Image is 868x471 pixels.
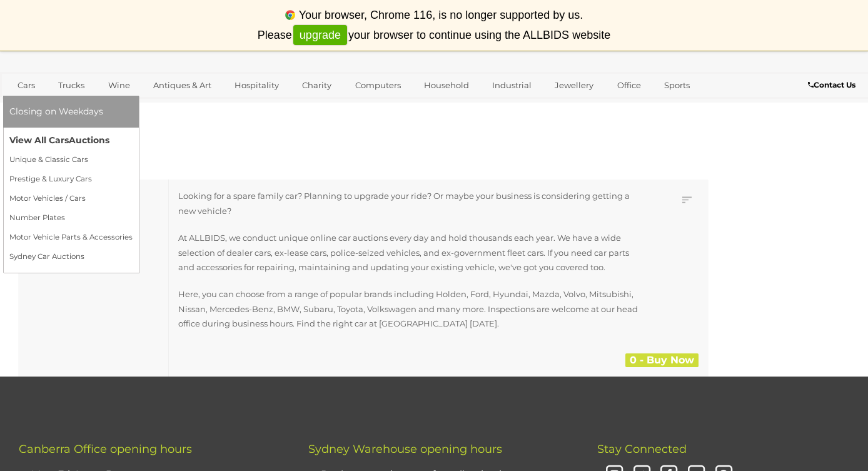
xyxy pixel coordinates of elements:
[19,442,192,456] span: Canberra Office opening hours
[178,231,645,275] p: At ALLBIDS, we conduct unique online car auctions every day and hold thousands each year. We have...
[808,80,855,89] b: Contact Us
[226,75,287,96] a: Hospitality
[293,25,347,46] a: upgrade
[100,75,138,96] a: Wine
[9,75,43,96] a: Cars
[50,75,93,96] a: Trucks
[294,75,340,96] a: Charity
[597,442,687,456] span: Stay Connected
[484,75,540,96] a: Industrial
[347,75,409,96] a: Computers
[145,75,220,96] a: Antiques & Art
[178,287,645,331] p: Here, you can choose from a range of popular brands including Holden, Ford, Hyundai, Mazda, Volvo...
[625,353,699,367] div: 0 - Buy Now
[609,75,649,96] a: Office
[547,75,602,96] a: Jewellery
[656,75,698,96] a: Sports
[416,75,477,96] a: Household
[308,442,502,456] span: Sydney Warehouse opening hours
[808,78,859,92] a: Contact Us
[178,189,645,218] p: Looking for a spare family car? Planning to upgrade your ride? Or maybe your business is consider...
